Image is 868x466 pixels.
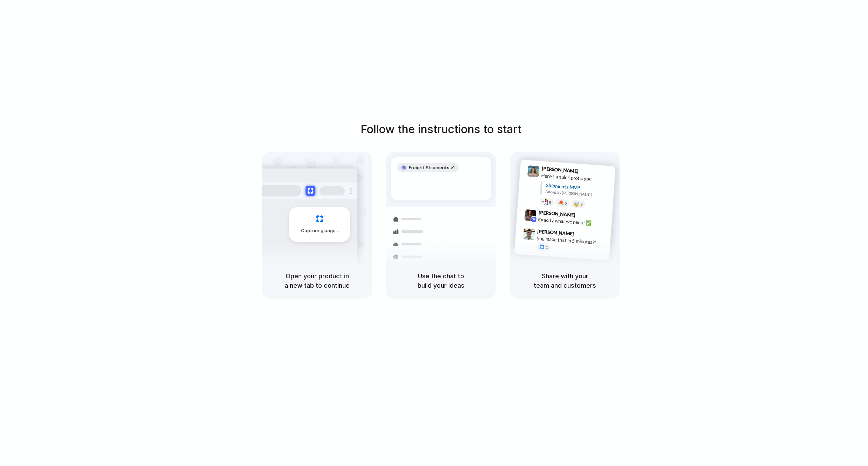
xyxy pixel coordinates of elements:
h1: Follow the instructions to start [360,121,521,138]
span: Freight Shipments v1 [409,164,455,171]
span: [PERSON_NAME] [538,209,575,219]
span: 3 [580,202,583,206]
div: 🤯 [574,201,580,207]
h5: Open your product in a new tab to continue [270,271,364,290]
h5: Share with your team and customers [518,271,612,290]
span: 8 [549,200,551,204]
span: Capturing page [301,227,340,234]
span: [PERSON_NAME] [541,165,579,175]
span: 1 [546,245,548,249]
span: 9:41 AM [581,168,595,176]
span: 9:47 AM [576,231,590,239]
div: Added by [PERSON_NAME] [545,189,610,199]
div: Exactly what we need! ✅ [538,216,608,228]
div: you made that in 5 minutes?! [537,235,607,246]
div: Here's a quick prototype [541,172,611,184]
span: [PERSON_NAME] [537,227,574,237]
div: Shipments MVP [546,182,610,193]
span: 5 [565,201,567,205]
h5: Use the chat to build your ideas [394,271,488,290]
span: 9:42 AM [577,212,592,220]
